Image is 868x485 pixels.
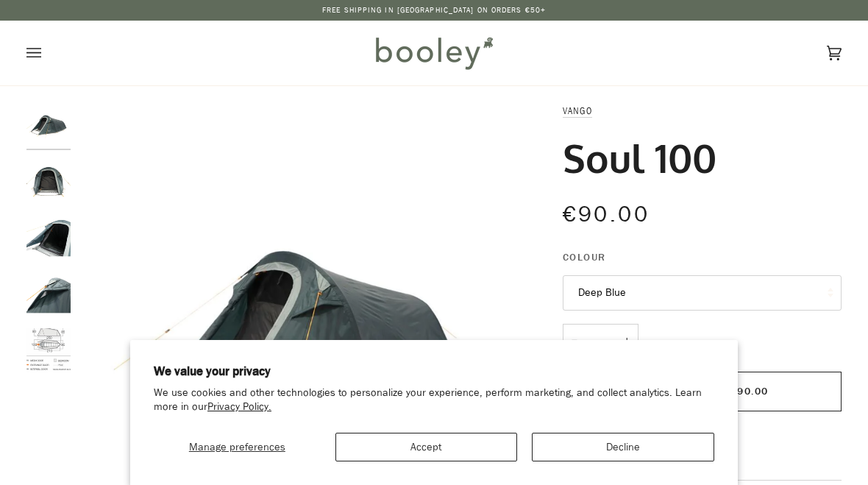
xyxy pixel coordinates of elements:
[615,324,638,357] button: +
[322,4,546,16] p: Free Shipping in [GEOGRAPHIC_DATA] on Orders €50+
[26,216,71,260] img: Vango Soul 100 - Booley Galway
[26,21,71,85] button: Open menu
[563,105,592,117] a: Vango
[26,272,71,316] img: Vango Soul 100 - Booley Galway
[563,249,606,265] span: Colour
[26,328,71,372] img: Vango Soul 100 - Booley Galway
[369,32,498,74] img: Booley
[207,400,271,414] a: Privacy Policy.
[563,275,842,311] button: Deep Blue
[532,433,714,461] button: Decline
[154,433,321,461] button: Manage preferences
[26,103,71,147] img: Vango Soul 100 - Booley Galway
[154,364,714,380] h2: We value your privacy
[154,386,714,414] p: We use cookies and other technologies to personalize your experience, perform marketing, and coll...
[563,133,716,182] h1: Soul 100
[563,324,638,357] input: Quantity
[563,199,650,230] span: €90.00
[730,384,768,398] span: €90.00
[189,440,285,454] span: Manage preferences
[335,433,518,461] button: Accept
[563,324,586,357] button: −
[26,159,71,203] img: Vango Soul 100 - Booley Galway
